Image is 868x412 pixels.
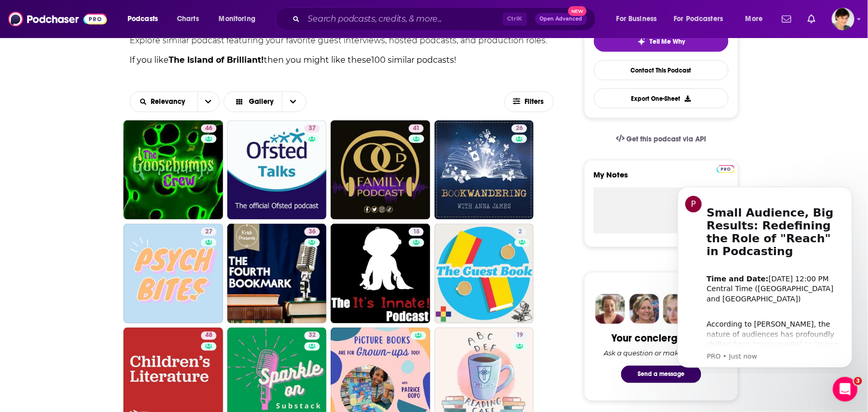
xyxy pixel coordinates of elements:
[674,12,724,26] span: For Podcasters
[224,92,307,112] button: Choose View
[717,164,735,173] a: Pro website
[594,170,729,188] label: My Notes
[309,123,316,134] span: 37
[621,366,701,383] button: Send a message
[151,98,189,105] span: Relevancy
[435,224,534,324] a: 2
[331,120,430,220] a: 41
[205,331,212,341] span: 48
[8,9,107,29] img: Podchaser - Follow, Share and Rate Podcasts
[608,127,715,152] a: Get this podcast via API
[832,8,855,30] span: Logged in as bethwouldknow
[504,92,554,112] button: Filters
[503,12,527,26] span: Ctrl K
[219,12,256,26] span: Monitoring
[304,124,320,133] a: 37
[804,10,820,28] a: Show notifications dropdown
[304,228,320,236] a: 36
[304,332,320,340] a: 32
[331,224,430,324] a: 18
[650,38,685,46] span: Tell Me Why
[177,12,199,26] span: Charts
[617,12,657,26] span: For Business
[130,92,220,112] h2: Choose List sort
[833,377,858,402] iframe: Intercom live chat
[205,123,212,134] span: 46
[515,228,527,236] a: 2
[409,124,424,133] a: 41
[304,11,503,27] input: Search podcasts, credits, & more...
[227,120,327,220] a: 37
[854,377,862,385] span: 3
[409,228,424,236] a: 18
[512,124,527,133] a: 26
[435,120,534,220] a: 26
[519,227,522,237] span: 2
[123,224,223,324] a: 27
[197,92,219,112] button: open menu
[778,10,795,28] a: Show notifications dropdown
[227,224,327,324] a: 36
[594,30,729,52] button: tell me why sparkleTell Me Why
[309,331,316,341] span: 32
[516,331,523,341] span: 19
[169,55,264,65] strong: The Island of Brilliant!
[667,11,738,27] button: open menu
[201,124,216,133] a: 46
[201,332,216,340] a: 48
[201,228,216,236] a: 27
[413,123,420,134] span: 41
[120,11,171,27] button: open menu
[535,13,587,25] button: Open AdvancedNew
[612,332,711,345] div: Your concierge team
[128,12,158,26] span: Podcasts
[568,6,587,16] span: New
[662,177,868,374] iframe: Intercom notifications message
[130,53,554,67] p: If you like then you might like these 100 similar podcasts !
[224,92,317,112] h2: Choose View
[512,332,527,340] a: 19
[285,7,606,31] div: Search podcasts, credits, & more...
[627,135,707,144] span: Get this podcast via API
[212,11,269,27] button: open menu
[746,12,763,26] span: More
[594,88,729,109] button: Export One-Sheet
[594,60,729,80] a: Contact This Podcast
[123,120,223,220] a: 46
[540,16,583,22] span: Open Advanced
[717,165,735,173] img: Podchaser Pro
[595,294,625,324] img: Sydney Profile
[629,294,659,324] img: Barbara Profile
[525,98,545,105] span: Filters
[130,98,197,105] button: open menu
[832,8,855,30] img: User Profile
[609,11,670,27] button: open menu
[413,227,420,237] span: 18
[516,123,523,134] span: 26
[832,8,855,30] button: Show profile menu
[738,11,776,27] button: open menu
[309,227,316,237] span: 36
[604,349,718,357] div: Ask a question or make a request.
[249,98,274,105] span: Gallery
[205,227,212,237] span: 27
[638,38,646,46] img: tell me why sparkle
[130,35,554,45] p: Explore similar podcast featuring your favorite guest interviews, hosted podcasts, and production...
[170,11,205,27] a: Charts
